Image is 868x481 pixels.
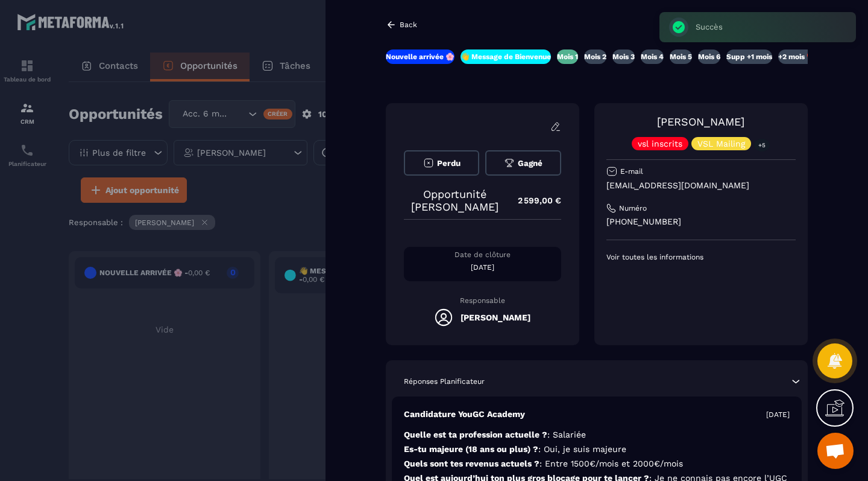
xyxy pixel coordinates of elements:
p: Quelle est ta profession actuelle ? [404,429,790,441]
button: Gagné [485,150,561,176]
span: Gagné [518,159,542,168]
p: Candidature YouGC Academy [404,409,525,420]
p: vsl inscrits [638,139,682,148]
p: [DATE] [404,263,561,272]
a: Ouvrir le chat [817,433,854,469]
p: VSL Mailing [697,139,745,148]
p: Es-tu majeure (18 ans ou plus) ? [404,444,790,455]
p: [PHONE_NUMBER] [606,216,796,228]
p: Voir toutes les informations [606,252,796,262]
p: Quels sont tes revenus actuels ? [404,458,790,470]
p: [DATE] [766,410,790,419]
span: : Salariée [547,430,586,439]
p: Opportunité [PERSON_NAME] [404,188,506,213]
p: E-mail [620,167,643,176]
span: : Entre 1500€/mois et 2000€/mois [539,459,683,468]
span: : Oui, je suis majeure [538,444,626,454]
p: 2 599,00 € [506,189,561,212]
p: Réponses Planificateur [404,377,485,386]
p: Responsable [404,296,561,305]
p: Date de clôture [404,250,561,260]
p: Numéro [619,203,647,213]
span: Perdu [437,159,461,168]
a: [PERSON_NAME] [657,115,744,128]
h5: [PERSON_NAME] [461,313,530,322]
p: [EMAIL_ADDRESS][DOMAIN_NAME] [606,180,796,191]
p: +5 [754,139,770,151]
button: Perdu [404,150,479,176]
